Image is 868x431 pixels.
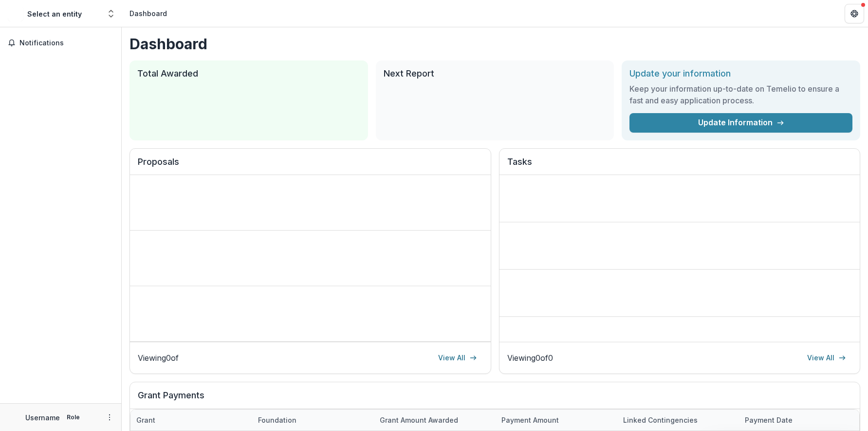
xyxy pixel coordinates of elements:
p: Viewing 0 of 0 [507,352,553,364]
p: Username [25,412,60,423]
p: Role [64,413,83,422]
h2: Next Report [384,68,607,79]
button: Open entity switcher [104,4,118,23]
button: More [104,411,115,423]
h2: Proposals [138,157,483,175]
h2: Total Awarded [137,68,360,79]
nav: breadcrumb [126,6,171,20]
h3: Keep your information up-to-date on Temelio to ensure a fast and easy application process. [629,83,852,106]
a: View All [432,350,483,366]
h2: Update your information [629,68,852,79]
h2: Grant Payments [138,390,852,409]
button: Get Help [845,4,864,23]
a: View All [801,350,852,366]
h2: Tasks [507,157,852,175]
p: Viewing 0 of [138,352,179,364]
a: Update Information [629,113,852,133]
div: Dashboard [129,8,167,19]
span: Notifications [19,39,113,47]
button: Notifications [4,35,117,51]
div: Select an entity [27,9,82,19]
h1: Dashboard [129,35,860,53]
